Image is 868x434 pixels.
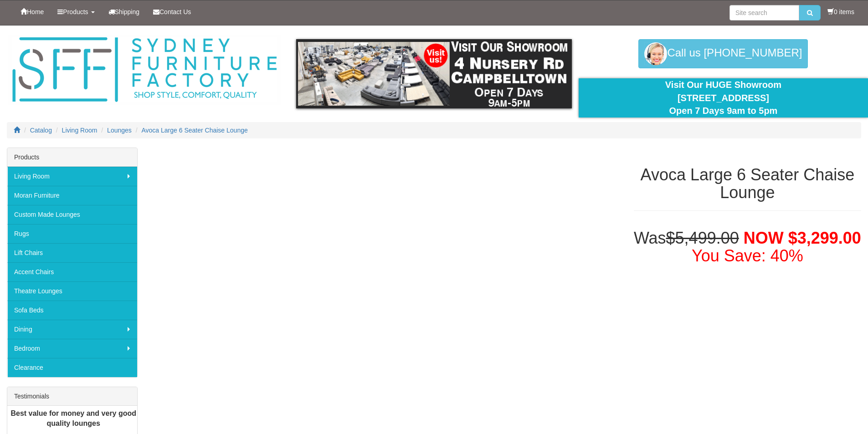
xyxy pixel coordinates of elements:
[7,167,137,186] a: Living Room
[7,281,137,301] a: Theatre Lounges
[10,409,136,428] b: Best value for money and very good quality lounges
[7,301,137,320] a: Sofa Beds
[7,205,137,224] a: Custom Made Lounges
[7,186,137,205] a: Moran Furniture
[146,0,198,23] a: Contact Us
[7,320,137,339] a: Dining
[7,358,137,377] a: Clearance
[115,8,140,15] span: Shipping
[30,127,52,134] a: Catalog
[296,39,572,108] img: showroom.gif
[7,243,137,262] a: Lift Chairs
[692,246,803,265] font: You Save: 40%
[7,224,137,243] a: Rugs
[51,0,101,23] a: Products
[744,229,861,247] span: NOW $3,299.00
[8,35,281,105] img: Sydney Furniture Factory
[7,148,137,167] div: Products
[666,229,739,247] del: $5,499.00
[7,262,137,281] a: Accent Chairs
[102,0,147,23] a: Shipping
[729,5,799,20] input: Site search
[7,339,137,358] a: Bedroom
[159,8,191,15] span: Contact Us
[634,166,861,202] h1: Avoca Large 6 Seater Chaise Lounge
[7,387,137,406] div: Testimonials
[14,0,51,23] a: Home
[634,229,861,265] h1: Was
[586,78,861,117] div: Visit Our HUGE Showroom [STREET_ADDRESS] Open 7 Days 9am to 5pm
[827,7,854,16] li: 0 items
[142,127,248,134] a: Avoca Large 6 Seater Chaise Lounge
[63,8,88,15] span: Products
[27,8,44,15] span: Home
[62,127,98,134] a: Living Room
[107,127,132,134] a: Lounges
